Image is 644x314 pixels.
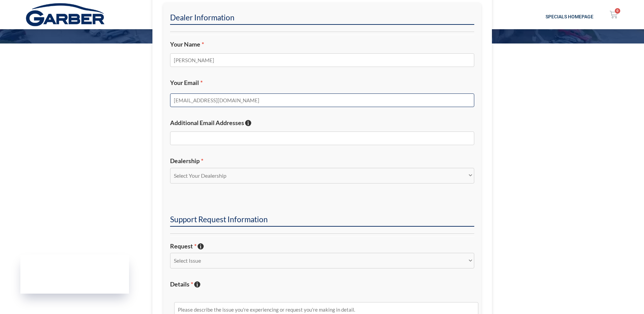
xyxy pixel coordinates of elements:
[20,255,129,294] iframe: Garber Digital Marketing Status
[170,79,474,87] label: Your Email
[170,119,244,126] span: Additional Email Addresses
[170,280,193,288] span: Details
[170,157,474,165] label: Dealership
[170,214,474,227] h2: Support Request Information
[170,13,474,25] h2: Dealer Information
[170,40,474,48] label: Your Name
[170,242,197,250] span: Request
